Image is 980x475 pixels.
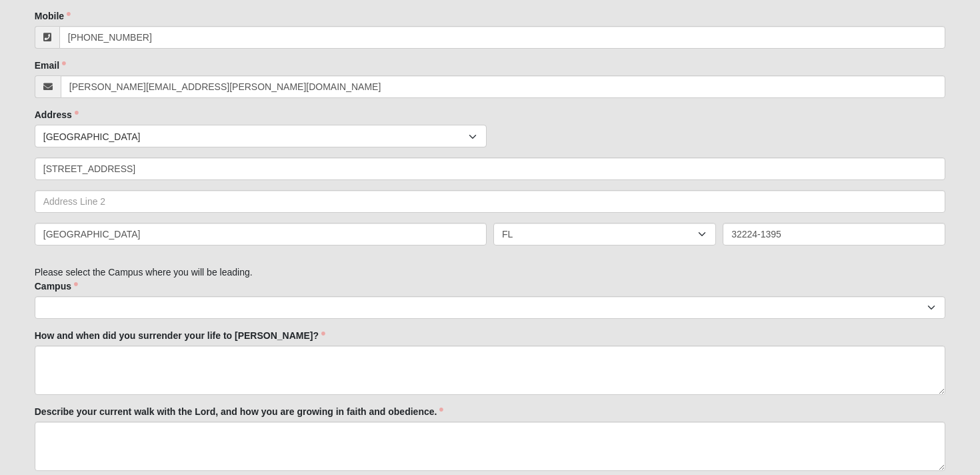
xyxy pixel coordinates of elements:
[35,157,946,180] input: Address Line 1
[35,223,487,246] input: City
[35,280,78,293] label: Campus
[723,223,945,246] input: Zip
[35,59,66,72] label: Email
[35,190,946,213] input: Address Line 2
[35,9,71,23] label: Mobile
[35,405,444,418] label: Describe your current walk with the Lord, and how you are growing in faith and obedience.
[35,329,325,342] label: How and when did you surrender your life to [PERSON_NAME]?
[43,125,469,148] span: [GEOGRAPHIC_DATA]
[35,108,79,121] label: Address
